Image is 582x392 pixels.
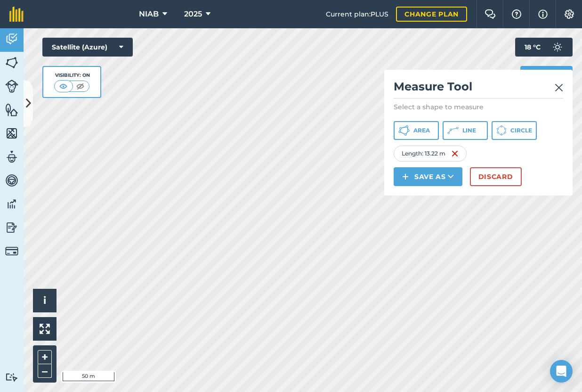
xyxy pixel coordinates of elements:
[492,121,537,140] button: Circle
[33,289,57,312] button: i
[555,82,563,93] img: svg+xml;base64,PHN2ZyB4bWxucz0iaHR0cDovL3d3dy53My5vcmcvMjAwMC9zdmciIHdpZHRoPSIyMiIgaGVpZ2h0PSIzMC...
[462,127,476,134] span: Line
[5,32,18,46] img: svg+xml;base64,PD94bWwgdmVyc2lvbj0iMS4wIiBlbmNvZGluZz0idXRmLTgiPz4KPCEtLSBHZW5lcmF0b3I6IEFkb2JlIE...
[525,38,541,57] span: 18 ° C
[5,245,18,258] img: svg+xml;base64,PD94bWwgdmVyc2lvbj0iMS4wIiBlbmNvZGluZz0idXRmLTgiPz4KPCEtLSBHZW5lcmF0b3I6IEFkb2JlIE...
[5,373,18,382] img: svg+xml;base64,PD94bWwgdmVyc2lvbj0iMS4wIiBlbmNvZGluZz0idXRmLTgiPz4KPCEtLSBHZW5lcmF0b3I6IEFkb2JlIE...
[74,82,86,91] img: svg+xml;base64,PHN2ZyB4bWxucz0iaHR0cDovL3d3dy53My5vcmcvMjAwMC9zdmciIHdpZHRoPSI1MCIgaGVpZ2h0PSI0MC...
[394,79,563,98] h2: Measure Tool
[515,38,573,57] button: 18 °C
[5,103,18,117] img: svg+xml;base64,PHN2ZyB4bWxucz0iaHR0cDovL3d3dy53My5vcmcvMjAwMC9zdmciIHdpZHRoPSI1NiIgaGVpZ2h0PSI2MC...
[5,56,18,70] img: svg+xml;base64,PHN2ZyB4bWxucz0iaHR0cDovL3d3dy53My5vcmcvMjAwMC9zdmciIHdpZHRoPSI1NiIgaGVpZ2h0PSI2MC...
[451,148,459,159] img: svg+xml;base64,PHN2ZyB4bWxucz0iaHR0cDovL3d3dy53My5vcmcvMjAwMC9zdmciIHdpZHRoPSIxNiIgaGVpZ2h0PSIyNC...
[54,72,90,79] div: Visibility: On
[396,7,467,22] a: Change plan
[470,167,522,186] button: Discard
[394,146,467,162] div: Length : 13.22 m
[443,121,488,140] button: Line
[38,364,52,378] button: –
[548,38,567,57] img: svg+xml;base64,PD94bWwgdmVyc2lvbj0iMS4wIiBlbmNvZGluZz0idXRmLTgiPz4KPCEtLSBHZW5lcmF0b3I6IEFkb2JlIE...
[57,82,69,91] img: svg+xml;base64,PHN2ZyB4bWxucz0iaHR0cDovL3d3dy53My5vcmcvMjAwMC9zdmciIHdpZHRoPSI1MCIgaGVpZ2h0PSI0MC...
[42,38,133,57] button: Satellite (Azure)
[9,7,24,22] img: fieldmargin Logo
[5,80,18,93] img: svg+xml;base64,PD94bWwgdmVyc2lvbj0iMS4wIiBlbmNvZGluZz0idXRmLTgiPz4KPCEtLSBHZW5lcmF0b3I6IEFkb2JlIE...
[5,173,18,188] img: svg+xml;base64,PD94bWwgdmVyc2lvbj0iMS4wIiBlbmNvZGluZz0idXRmLTgiPz4KPCEtLSBHZW5lcmF0b3I6IEFkb2JlIE...
[510,127,532,134] span: Circle
[550,360,573,383] div: Open Intercom Messenger
[184,8,202,20] span: 2025
[511,9,522,19] img: A question mark icon
[485,9,496,19] img: Two speech bubbles overlapping with the left bubble in the forefront
[5,220,18,235] img: svg+xml;base64,PD94bWwgdmVyc2lvbj0iMS4wIiBlbmNvZGluZz0idXRmLTgiPz4KPCEtLSBHZW5lcmF0b3I6IEFkb2JlIE...
[564,9,575,19] img: A cog icon
[43,294,46,306] span: i
[394,167,462,186] button: Save as
[38,350,52,364] button: +
[413,127,430,134] span: Area
[520,66,573,85] button: Print
[5,197,18,211] img: svg+xml;base64,PD94bWwgdmVyc2lvbj0iMS4wIiBlbmNvZGluZz0idXRmLTgiPz4KPCEtLSBHZW5lcmF0b3I6IEFkb2JlIE...
[5,126,18,140] img: svg+xml;base64,PHN2ZyB4bWxucz0iaHR0cDovL3d3dy53My5vcmcvMjAwMC9zdmciIHdpZHRoPSI1NiIgaGVpZ2h0PSI2MC...
[538,8,548,20] img: svg+xml;base64,PHN2ZyB4bWxucz0iaHR0cDovL3d3dy53My5vcmcvMjAwMC9zdmciIHdpZHRoPSIxNyIgaGVpZ2h0PSIxNy...
[394,121,439,140] button: Area
[5,150,18,164] img: svg+xml;base64,PD94bWwgdmVyc2lvbj0iMS4wIiBlbmNvZGluZz0idXRmLTgiPz4KPCEtLSBHZW5lcmF0b3I6IEFkb2JlIE...
[40,324,50,334] img: Four arrows, one pointing top left, one top right, one bottom right and the last bottom left
[394,102,563,112] p: Select a shape to measure
[326,9,388,19] span: Current plan : PLUS
[402,171,409,182] img: svg+xml;base64,PHN2ZyB4bWxucz0iaHR0cDovL3d3dy53My5vcmcvMjAwMC9zdmciIHdpZHRoPSIxNCIgaGVpZ2h0PSIyNC...
[139,8,159,20] span: NIAB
